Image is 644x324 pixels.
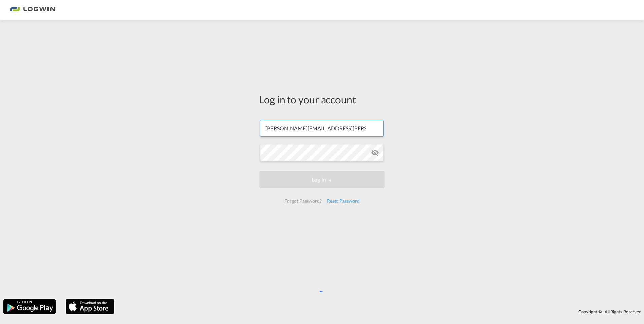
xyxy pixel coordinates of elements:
[324,195,362,207] div: Reset Password
[282,195,324,207] div: Forgot Password?
[259,171,385,188] button: LOGIN
[10,3,56,18] img: bc73a0e0d8c111efacd525e4c8ad7d32.png
[65,298,115,315] img: apple.png
[259,92,385,106] div: Log in to your account
[371,149,379,157] md-icon: icon-eye-off
[3,298,56,315] img: google.png
[118,306,644,317] div: Copyright © . All Rights Reserved
[260,120,384,137] input: Enter email/phone number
